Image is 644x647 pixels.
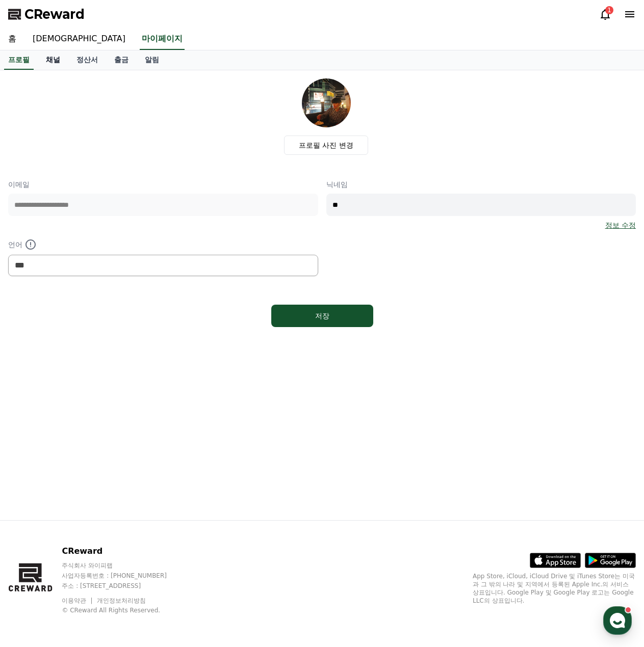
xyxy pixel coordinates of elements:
[132,323,196,348] a: 설정
[605,220,636,230] a: 정보 수정
[4,50,34,70] a: 프로필
[605,6,613,14] div: 1
[62,572,186,580] p: 사업자등록번호 : [PHONE_NUMBER]
[38,50,68,70] a: 채널
[32,338,38,346] span: 홈
[97,597,146,604] a: 개인정보처리방침
[8,238,318,251] p: 언어
[158,338,170,346] span: 설정
[68,50,106,70] a: 정산서
[8,179,318,190] p: 이메일
[599,8,611,20] a: 1
[3,323,67,348] a: 홈
[106,50,137,70] a: 출금
[8,6,85,22] a: CReward
[62,597,94,604] a: 이용약관
[302,78,351,127] img: profile_image
[62,606,186,614] p: © CReward All Rights Reserved.
[292,311,353,321] div: 저장
[24,29,134,50] a: [DEMOGRAPHIC_DATA]
[137,50,167,70] a: 알림
[140,29,185,50] a: 마이페이지
[24,6,85,22] span: CReward
[284,136,368,155] label: 프로필 사진 변경
[67,323,132,348] a: 대화
[62,545,186,557] p: CReward
[473,572,636,605] p: App Store, iCloud, iCloud Drive 및 iTunes Store는 미국과 그 밖의 나라 및 지역에서 등록된 Apple Inc.의 서비스 상표입니다. Goo...
[62,561,186,570] p: 주식회사 와이피랩
[93,339,106,347] span: 대화
[62,582,186,590] p: 주소 : [STREET_ADDRESS]
[326,179,636,190] p: 닉네임
[271,305,373,327] button: 저장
